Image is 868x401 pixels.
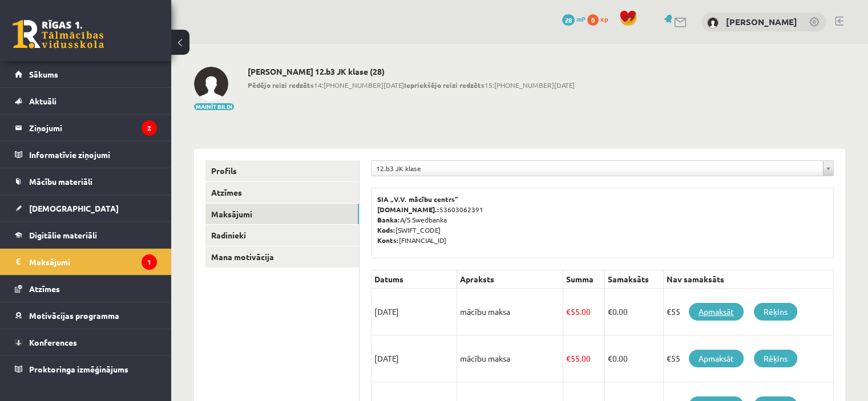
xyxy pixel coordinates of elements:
[248,67,575,76] h2: [PERSON_NAME] 12.b3 JK klase (28)
[29,115,157,141] legend: Ziņojumi
[457,335,563,382] td: mācību maksa
[605,335,664,382] td: 0.00
[707,17,718,29] img: Ņikita Rjabcevs
[726,16,797,27] a: [PERSON_NAME]
[404,80,485,90] b: Iepriekšējo reizi redzēts
[29,203,119,213] span: [DEMOGRAPHIC_DATA]
[664,289,834,335] td: €55
[664,335,834,382] td: €55
[754,303,797,321] a: Rēķins
[605,289,664,335] td: 0.00
[377,225,395,234] b: Kods:
[689,303,744,321] a: Apmaksāt
[376,161,818,176] span: 12.b3 JK klase
[29,141,157,168] legend: Informatīvie ziņojumi
[15,168,157,195] a: Mācību materiāli
[587,14,599,26] span: 0
[13,20,104,48] a: Rīgas 1. Tālmācības vidusskola
[205,160,359,181] a: Profils
[377,236,399,245] b: Konts:
[194,103,234,110] button: Mainīt bildi
[566,306,571,317] span: €
[563,270,605,289] th: Summa
[608,306,612,317] span: €
[15,356,157,382] a: Proktoringa izmēģinājums
[562,14,575,26] span: 28
[15,61,157,87] a: Sākums
[372,270,457,289] th: Datums
[377,205,439,214] b: [DOMAIN_NAME].:
[664,270,834,289] th: Nav samaksāts
[372,161,833,176] a: 12.b3 JK klase
[205,225,359,246] a: Radinieki
[15,115,157,141] a: Ziņojumi2
[15,195,157,221] a: [DEMOGRAPHIC_DATA]
[372,335,457,382] td: [DATE]
[608,353,612,363] span: €
[15,222,157,248] a: Digitālie materiāli
[15,276,157,302] a: Atzīmes
[754,350,797,367] a: Rēķins
[15,302,157,329] a: Motivācijas programma
[377,194,827,245] p: 53603062391 A/S Swedbanka [SWIFT_CODE] [FINANCIAL_ID]
[205,246,359,268] a: Mana motivācija
[29,310,119,321] span: Motivācijas programma
[248,80,575,90] span: 14:[PHONE_NUMBER][DATE] 15:[PHONE_NUMBER][DATE]
[563,289,605,335] td: 55.00
[142,120,157,136] i: 2
[15,249,157,275] a: Maksājumi1
[29,249,157,275] legend: Maksājumi
[15,88,157,114] a: Aktuāli
[29,96,56,106] span: Aktuāli
[248,80,314,90] b: Pēdējo reizi redzēts
[29,69,58,79] span: Sākums
[457,270,563,289] th: Apraksts
[142,254,157,270] i: 1
[29,364,128,374] span: Proktoringa izmēģinājums
[587,14,613,23] a: 0 xp
[576,14,586,23] span: mP
[689,350,744,367] a: Apmaksāt
[15,141,157,168] a: Informatīvie ziņojumi
[29,176,92,187] span: Mācību materiāli
[605,270,664,289] th: Samaksāts
[194,67,228,101] img: Ņikita Rjabcevs
[29,283,60,294] span: Atzīmes
[372,289,457,335] td: [DATE]
[600,14,608,23] span: xp
[15,329,157,355] a: Konferences
[457,289,563,335] td: mācību maksa
[29,230,97,240] span: Digitālie materiāli
[205,182,359,203] a: Atzīmes
[377,215,400,224] b: Banka:
[377,195,459,204] b: SIA „V.V. mācību centrs”
[563,335,605,382] td: 55.00
[566,353,571,363] span: €
[205,204,359,225] a: Maksājumi
[29,337,77,347] span: Konferences
[562,14,586,23] a: 28 mP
